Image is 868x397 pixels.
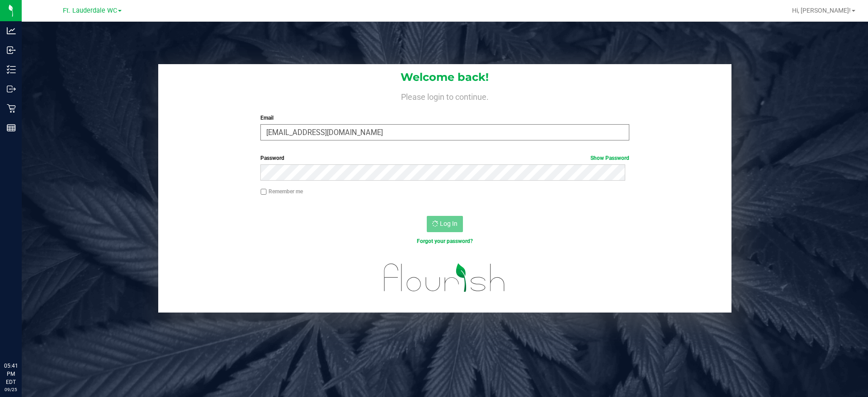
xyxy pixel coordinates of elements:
inline-svg: Inbound [7,46,16,55]
span: Log In [440,220,458,227]
p: 09/25 [4,386,18,393]
span: Ft. Lauderdale WC [63,7,117,14]
p: 05:41 PM EDT [4,362,18,386]
span: Password [260,155,284,161]
inline-svg: Inventory [7,65,16,74]
input: Remember me [260,189,267,195]
label: Remember me [260,187,303,196]
inline-svg: Retail [7,104,16,113]
h4: Please login to continue. [158,90,731,101]
img: flourish_logo.svg [373,255,516,301]
inline-svg: Analytics [7,26,16,35]
inline-svg: Outbound [7,84,16,93]
inline-svg: Reports [7,123,16,132]
a: Forgot your password? [417,238,473,244]
button: Log In [427,216,463,232]
span: Hi, [PERSON_NAME]! [792,7,851,14]
label: Email [260,114,629,122]
h1: Welcome back! [158,71,731,83]
a: Show Password [590,155,629,161]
